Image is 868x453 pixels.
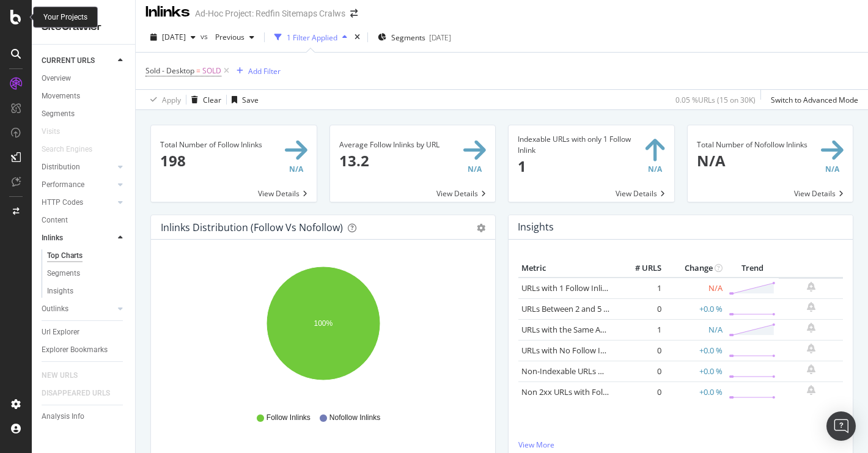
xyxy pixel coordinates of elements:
[47,285,73,298] div: Insights
[47,249,127,262] a: Top Charts
[352,31,362,43] div: times
[145,28,200,47] button: [DATE]
[202,62,221,79] span: SOLD
[42,410,84,423] div: Analysis Info
[210,28,259,47] button: Previous
[42,303,114,315] a: Outlinks
[42,326,127,339] a: Url Explorer
[145,65,194,76] span: Sold - Desktop
[200,31,210,42] span: vs
[616,340,664,361] td: 0
[766,90,858,109] button: Switch to Advanced Mode
[42,72,71,85] div: Overview
[807,282,815,292] div: bell-plus
[47,267,127,280] a: Segments
[42,161,114,174] a: Distribution
[518,219,554,235] h4: Insights
[42,108,75,120] div: Segments
[42,369,78,382] div: NEW URLS
[42,72,127,85] a: Overview
[42,161,80,174] div: Distribution
[42,214,127,227] a: Content
[270,28,352,47] button: 1 Filter Applied
[664,319,726,340] td: N/A
[616,381,664,402] td: 0
[42,90,80,103] div: Movements
[186,90,221,109] button: Clear
[42,196,83,209] div: HTTP Codes
[242,95,259,105] div: Save
[329,413,380,423] span: Nofollow Inlinks
[42,410,127,423] a: Analysis Info
[616,319,664,340] td: 1
[771,95,858,105] div: Switch to Advanced Mode
[518,259,616,278] th: Metric
[227,90,259,109] button: Save
[314,319,333,328] text: 100%
[807,323,815,333] div: bell-plus
[42,326,79,339] div: Url Explorer
[826,411,856,441] div: Open Intercom Messenger
[248,66,281,76] div: Add Filter
[42,125,60,138] div: Visits
[42,179,84,191] div: Performance
[521,282,611,293] a: URLs with 1 Follow Inlink
[42,232,114,245] a: Inlinks
[195,7,345,20] div: Ad-Hoc Project: Redfin Sitemaps Cralws
[350,9,358,18] div: arrow-right-arrow-left
[807,302,815,312] div: bell-plus
[42,344,127,356] a: Explorer Bookmarks
[391,32,425,43] span: Segments
[232,64,281,78] button: Add Filter
[42,369,90,382] a: NEW URLS
[162,32,186,42] span: 2025 Sep. 22nd
[42,196,114,209] a: HTTP Codes
[42,179,114,191] a: Performance
[664,259,726,278] th: Change
[664,298,726,319] td: +0.0 %
[42,214,68,227] div: Content
[42,54,95,67] div: CURRENT URLS
[807,364,815,374] div: bell-plus
[518,440,843,450] a: View More
[664,361,726,381] td: +0.0 %
[47,267,80,280] div: Segments
[616,278,664,299] td: 1
[287,32,337,43] div: 1 Filter Applied
[807,385,815,395] div: bell-plus
[42,303,68,315] div: Outlinks
[664,340,726,361] td: +0.0 %
[616,361,664,381] td: 0
[42,344,108,356] div: Explorer Bookmarks
[616,298,664,319] td: 0
[726,259,779,278] th: Trend
[42,387,110,400] div: DISAPPEARED URLS
[43,12,87,23] div: Your Projects
[664,381,726,402] td: +0.0 %
[42,108,127,120] a: Segments
[521,303,653,314] a: URLs Between 2 and 5 Follow Inlinks
[42,90,127,103] a: Movements
[616,259,664,278] th: # URLS
[47,249,83,262] div: Top Charts
[521,324,677,335] a: URLs with the Same Anchor Text on Inlinks
[42,125,72,138] a: Visits
[373,28,456,47] button: Segments[DATE]
[42,54,114,67] a: CURRENT URLS
[203,95,221,105] div: Clear
[47,285,127,298] a: Insights
[42,143,105,156] a: Search Engines
[521,366,665,377] a: Non-Indexable URLs with Follow Inlinks
[675,95,756,105] div: 0.05 % URLs ( 15 on 30K )
[210,32,245,42] span: Previous
[807,344,815,353] div: bell-plus
[161,221,343,234] div: Inlinks Distribution (Follow vs Nofollow)
[145,2,190,23] div: Inlinks
[267,413,311,423] span: Follow Inlinks
[477,224,485,232] div: gear
[521,345,622,356] a: URLs with No Follow Inlinks
[429,32,451,43] div: [DATE]
[664,278,726,299] td: N/A
[145,90,181,109] button: Apply
[521,386,641,397] a: Non 2xx URLs with Follow Inlinks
